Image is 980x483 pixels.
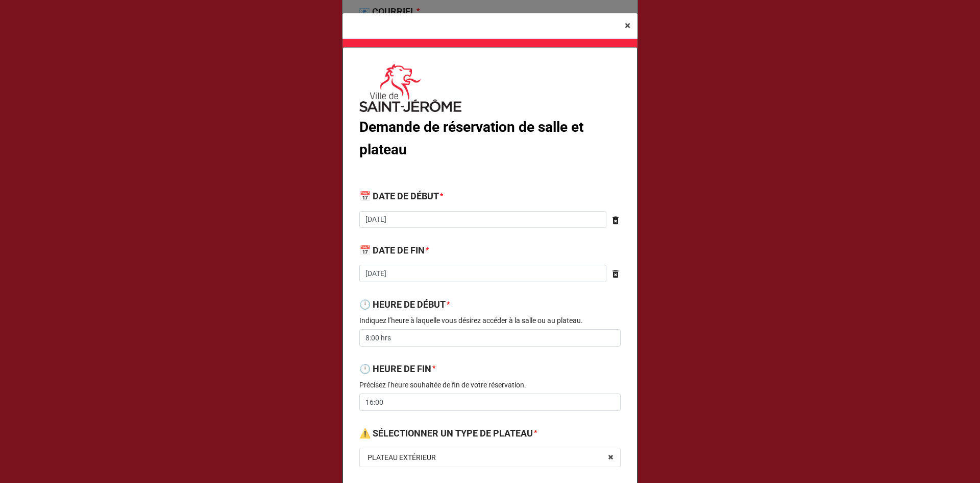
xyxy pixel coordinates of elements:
[359,426,533,441] label: ⚠️ SÉLECTIONNER UN TYPE DE PLATEAU
[359,243,425,258] label: 📅 DATE DE FIN
[359,211,606,228] input: Date
[359,64,461,112] img: user-attachments%2Flegacy%2Fextension-attachments%2FFrTrNzWxQR%2FLogo%20Saint-Jerome.png
[359,189,439,203] label: 📅 DATE DE DÉBUT
[359,362,431,376] label: 🕛 HEURE DE FIN
[359,265,606,282] input: Date
[359,380,621,390] p: Précisez l’heure souhaitée de fin de votre réservation.
[359,297,446,312] label: 🕛 HEURE DE DÉBUT
[625,19,630,32] span: ×
[367,454,436,461] div: PLATEAU EXTÉRIEUR
[359,119,583,158] b: Demande de réservation de salle et plateau
[359,315,621,326] p: Indiquez l’heure à laquelle vous désirez accéder à la salle ou au plateau.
